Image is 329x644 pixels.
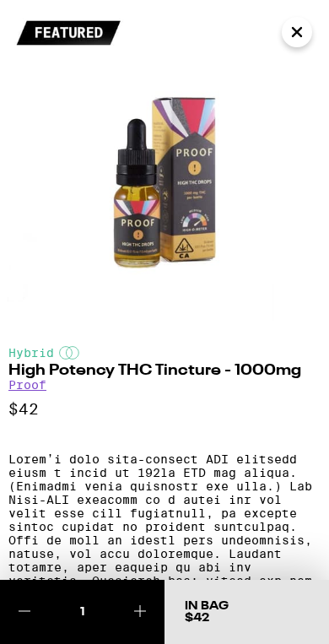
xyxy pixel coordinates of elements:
a: Proof [8,378,46,392]
p: $42 [8,400,321,419]
img: smile_yellow.png [8,5,45,41]
img: hybridColor.svg [59,346,79,360]
div: Give $30, Get $40! [45,40,274,70]
div: Refer a friend with Eaze [50,70,285,89]
div: Hybrid [8,346,321,360]
span: $42 [185,612,209,624]
h2: High Potency THC Tincture - 1000mg [8,363,321,378]
button: Redirect to URL [50,100,234,141]
div: 1 [50,603,116,620]
div: In Bag [185,600,229,612]
button: Close [282,17,312,47]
